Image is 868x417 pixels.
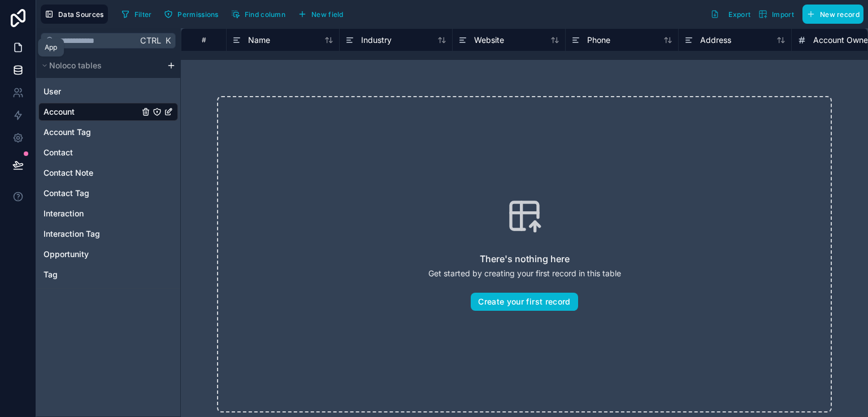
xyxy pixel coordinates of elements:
[58,10,104,19] span: Data Sources
[248,34,270,46] span: Name
[117,6,156,23] button: Filter
[474,34,504,46] span: Website
[820,10,860,19] span: New record
[361,34,392,46] span: Industry
[480,252,570,266] h2: There's nothing here
[802,5,863,24] button: New record
[177,10,218,19] span: Permissions
[471,293,578,311] button: Create your first record
[190,36,218,44] div: #
[728,10,750,19] span: Export
[754,5,798,24] button: Import
[706,5,754,24] button: Export
[160,6,222,23] button: Permissions
[164,37,172,45] span: K
[428,268,621,279] p: Get started by creating your first record in this table
[587,34,610,46] span: Phone
[45,43,57,52] div: App
[134,10,152,19] span: Filter
[160,6,227,23] a: Permissions
[245,10,285,19] span: Find column
[700,34,731,46] span: Address
[227,6,289,23] button: Find column
[294,6,348,23] button: New field
[139,33,162,47] span: Ctrl
[798,5,863,24] a: New record
[41,5,108,24] button: Data Sources
[311,10,344,19] span: New field
[772,10,794,19] span: Import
